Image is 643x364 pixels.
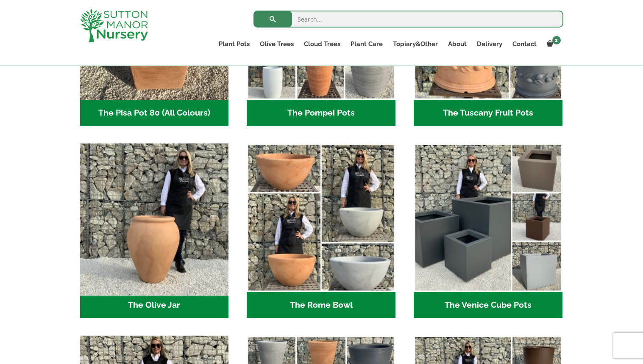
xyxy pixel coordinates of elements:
[80,100,229,126] h2: The Pisa Pot 80 (All Colours)
[80,292,229,318] h2: The Olive Jar
[443,38,472,50] a: About
[76,140,232,296] img: The Olive Jar
[472,38,507,50] a: Delivery
[542,38,563,50] a: 2
[255,38,299,50] a: Olive Trees
[247,100,395,126] h2: The Pompei Pots
[507,38,542,50] a: Contact
[299,38,345,50] a: Cloud Trees
[388,38,443,50] a: Topiary&Other
[247,143,395,292] img: The Rome Bowl
[214,38,255,50] a: Plant Pots
[247,292,395,318] h2: The Rome Bowl
[247,143,395,318] a: Visit product category The Rome Bowl
[80,8,148,42] img: logo
[414,143,562,318] a: Visit product category The Venice Cube Pots
[414,143,562,292] img: The Venice Cube Pots
[414,100,562,126] h2: The Tuscany Fruit Pots
[80,143,229,318] a: Visit product category The Olive Jar
[253,11,563,28] input: Search...
[345,38,388,50] a: Plant Care
[414,292,562,318] h2: The Venice Cube Pots
[552,36,561,44] span: 2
